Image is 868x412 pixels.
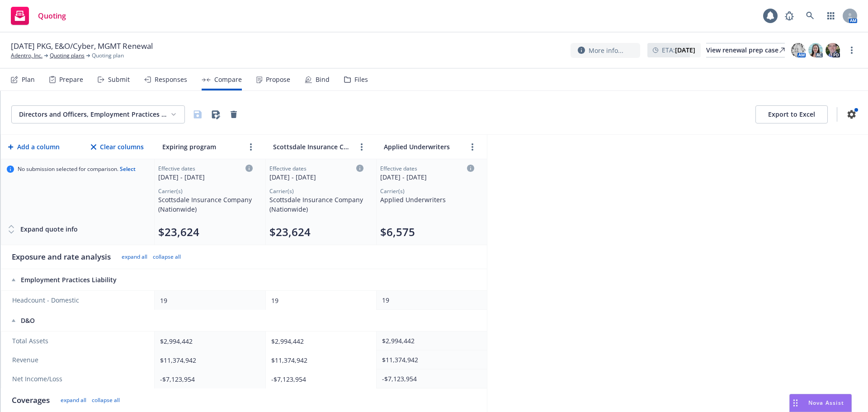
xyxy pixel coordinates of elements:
[269,225,311,239] button: $23,624
[382,295,478,305] div: 19
[801,7,819,25] a: Search
[12,251,111,262] div: Exposure and rate analysis
[158,225,199,239] button: $23,624
[675,46,695,54] strong: [DATE]
[155,76,187,83] div: Responses
[122,253,147,260] button: expand all
[316,76,330,83] div: Bind
[467,142,478,152] a: more
[153,253,181,260] button: collapse all
[245,142,256,152] a: more
[160,336,256,346] div: $2,994,442
[706,43,785,57] a: View renewal prep case
[380,172,474,182] div: [DATE] - [DATE]
[160,355,256,365] div: $11,374,942
[269,165,363,172] div: Effective dates
[271,336,367,346] div: $2,994,442
[380,225,474,239] div: Total premium (click to edit billing info)
[822,7,840,25] a: Switch app
[6,138,61,156] button: Add a column
[12,296,145,305] span: Headcount - Domestic
[12,395,50,406] div: Coverages
[382,355,478,365] div: $11,374,942
[158,187,253,195] div: Carrier(s)
[18,166,136,173] span: No submission selected for comparison.
[382,374,478,384] div: -$7,123,954
[12,355,145,365] span: Revenue
[158,195,253,214] div: Scottsdale Insurance Company (Nationwide)
[158,172,253,182] div: [DATE] - [DATE]
[755,105,828,123] button: Export to Excel
[108,76,130,83] div: Submit
[38,12,66,19] span: Quoting
[11,41,153,52] span: [DATE] PKG, E&O/Cyber, MGMT Renewal
[160,140,242,153] input: Expiring program
[160,296,256,305] div: 19
[826,43,840,57] img: photo
[380,187,474,195] div: Carrier(s)
[266,76,290,83] div: Propose
[11,52,42,60] a: Adentro, Inc.
[354,76,368,83] div: Files
[356,142,367,152] a: more
[382,140,463,153] input: Applied Underwriters
[271,355,367,365] div: $11,374,942
[269,225,363,239] div: Total premium (click to edit billing info)
[382,336,478,346] div: $2,994,442
[269,195,363,214] div: Scottsdale Insurance Company (Nationwide)
[790,394,801,412] div: Drag to move
[780,7,798,25] a: Report a Bug
[160,374,256,384] div: -$7,123,954
[380,165,474,172] div: Effective dates
[92,52,124,60] span: Quoting plan
[89,138,146,156] button: Clear columns
[269,172,363,182] div: [DATE] - [DATE]
[269,165,363,182] div: Click to edit column carrier quote details
[50,52,85,60] a: Quoting plans
[11,105,185,123] button: Directors and Officers, Employment Practices Liability
[12,336,145,346] span: Total Assets
[59,76,83,83] div: Prepare
[269,187,363,195] div: Carrier(s)
[7,3,70,28] a: Quoting
[158,165,253,172] div: Effective dates
[12,275,146,284] div: Employment Practices Liability
[589,46,623,55] span: More info...
[271,296,367,305] div: 19
[12,316,146,325] div: D&O
[12,374,145,384] span: Net Income/Loss
[380,165,474,182] div: Click to edit column carrier quote details
[271,140,353,153] input: Scottsdale Insurance Company (Nationwide)
[571,43,640,58] button: More info...
[846,45,857,56] a: more
[380,225,415,239] button: $6,575
[92,397,120,404] button: collapse all
[214,76,242,83] div: Compare
[158,225,253,239] div: Total premium (click to edit billing info)
[61,397,86,404] button: expand all
[22,76,35,83] div: Plan
[19,110,166,119] div: Directors and Officers, Employment Practices Liability
[791,43,806,57] img: photo
[789,394,852,412] button: Nova Assist
[7,220,78,238] button: Expand quote info
[662,45,695,55] span: ETA :
[271,374,367,384] div: -$7,123,954
[808,43,823,57] img: photo
[380,195,474,204] div: Applied Underwriters
[808,399,844,407] span: Nova Assist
